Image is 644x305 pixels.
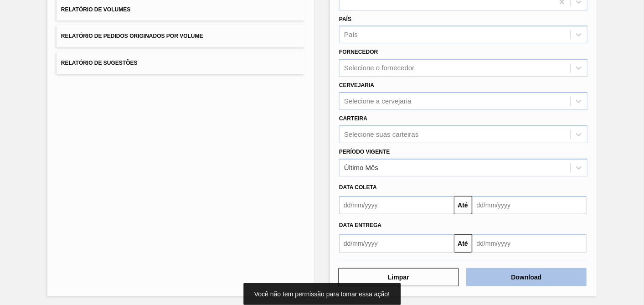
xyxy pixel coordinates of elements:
[339,49,378,55] label: Fornecedor
[339,222,381,228] span: Data entrega
[344,130,418,138] div: Selecione suas carteiras
[254,290,390,298] span: Você não tem permissão para tomar essa ação!
[339,184,377,191] span: Data coleta
[339,196,454,214] input: dd/mm/yyyy
[61,60,138,66] span: Relatório de Sugestões
[57,25,305,47] button: Relatório de Pedidos Originados por Volume
[61,33,203,39] span: Relatório de Pedidos Originados por Volume
[454,234,472,253] button: Até
[339,82,374,88] label: Cervejaria
[344,97,412,105] div: Selecione a cervejaria
[454,196,472,214] button: Até
[339,115,367,122] label: Carteira
[344,64,414,72] div: Selecione o fornecedor
[339,149,390,155] label: Período Vigente
[61,6,130,13] span: Relatório de Volumes
[57,52,305,74] button: Relatório de Sugestões
[472,234,587,253] input: dd/mm/yyyy
[338,268,459,286] button: Limpar
[344,164,378,171] div: Último Mês
[466,268,587,286] button: Download
[339,16,351,22] label: País
[344,31,358,39] div: País
[472,196,587,214] input: dd/mm/yyyy
[339,234,454,253] input: dd/mm/yyyy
